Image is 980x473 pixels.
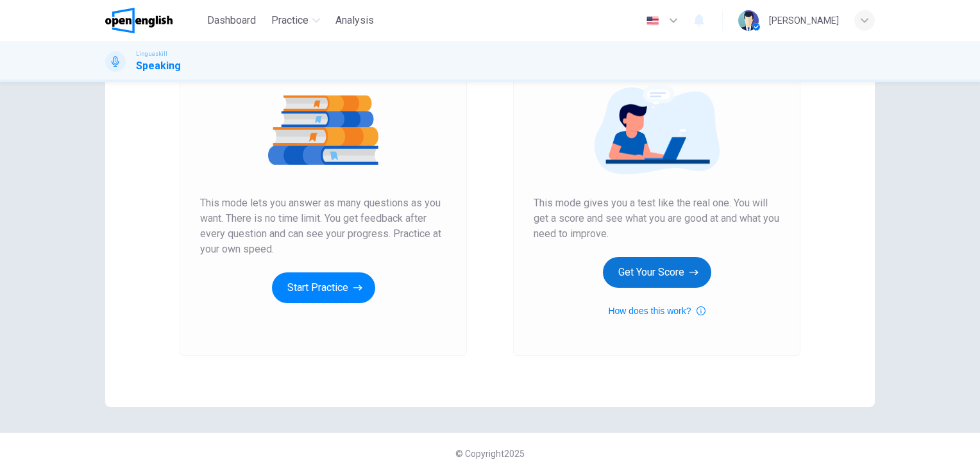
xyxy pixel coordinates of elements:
[330,9,379,32] button: Analysis
[271,13,308,28] span: Practice
[645,16,661,26] img: en
[266,9,325,32] button: Practice
[105,8,202,33] a: OpenEnglish logo
[455,449,525,459] span: © Copyright 2025
[272,272,375,303] button: Start Practice
[738,10,759,31] img: Profile picture
[335,13,374,28] span: Analysis
[202,9,261,32] button: Dashboard
[136,49,167,58] span: Linguaskill
[136,58,181,74] h1: Speaking
[207,13,256,28] span: Dashboard
[200,195,446,257] span: This mode lets you answer as many questions as you want. There is no time limit. You get feedback...
[105,8,173,33] img: OpenEnglish logo
[769,13,839,28] div: [PERSON_NAME]
[608,303,705,319] button: How does this work?
[534,195,780,242] span: This mode gives you a test like the real one. You will get a score and see what you are good at a...
[603,257,711,288] button: Get Your Score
